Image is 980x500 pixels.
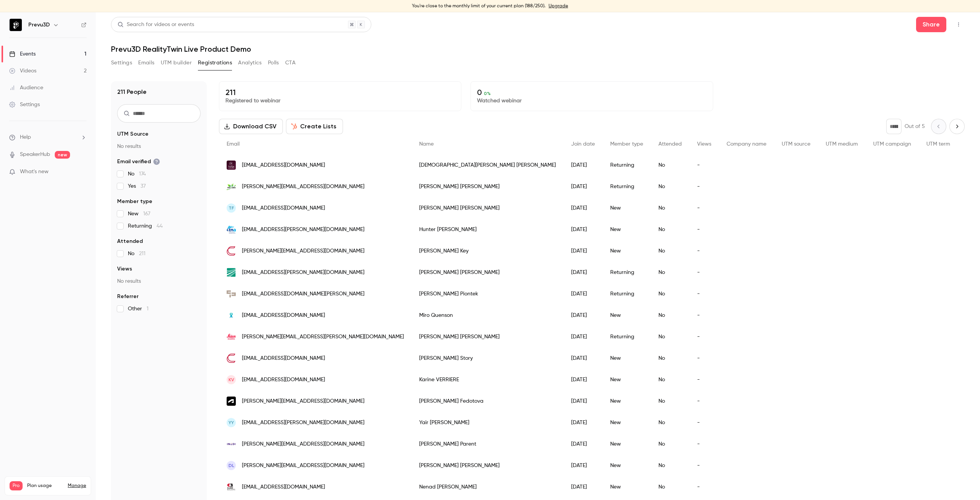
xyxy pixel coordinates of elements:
span: Company name [727,141,766,147]
div: [DATE] [563,176,603,197]
h6: Prevu3D [28,21,50,29]
div: No [651,455,689,476]
div: New [603,412,651,433]
button: CTA [285,57,296,69]
img: iml.fraunhofer.de [227,268,236,277]
div: [PERSON_NAME] Key [412,240,563,262]
div: Returning [603,176,651,197]
img: Prevu3D [10,19,22,31]
div: Yair [PERSON_NAME] [412,412,563,433]
div: Returning [603,262,651,283]
div: [DATE] [563,412,603,433]
div: Nenad [PERSON_NAME] [412,476,563,498]
div: [DATE] [563,348,603,369]
span: No [128,250,145,257]
span: New [128,210,150,218]
div: - [689,262,719,283]
img: turiyasoftech.com [227,161,236,170]
div: [DATE] [563,154,603,176]
div: - [689,283,719,305]
span: 211 [139,251,145,256]
a: Manage [68,483,86,489]
div: [DATE] [563,326,603,348]
span: TF [229,205,234,211]
span: [EMAIL_ADDRESS][PERSON_NAME][DOMAIN_NAME] [242,419,364,427]
img: autodesk.com [227,397,236,406]
div: - [689,240,719,262]
span: Help [20,133,31,141]
div: [PERSON_NAME] Parent [412,433,563,455]
span: 44 [157,223,163,229]
div: [PERSON_NAME] [PERSON_NAME] [412,455,563,476]
span: Referrer [117,293,139,300]
p: No results [117,143,201,150]
div: No [651,476,689,498]
button: Settings [111,57,132,69]
div: [DATE] [563,305,603,326]
span: Member type [117,198,152,205]
span: Other [128,305,149,313]
img: leica-geosystems.com [227,332,236,341]
span: Yes [128,182,146,190]
div: [PERSON_NAME] [PERSON_NAME] [412,197,563,219]
span: 0 % [484,91,491,96]
button: Emails [138,57,154,69]
span: Name [419,141,434,147]
button: Registrations [198,57,232,69]
div: [DATE] [563,283,603,305]
span: 174 [139,171,146,177]
span: Views [697,141,711,147]
span: [EMAIL_ADDRESS][DOMAIN_NAME] [242,376,325,384]
span: 1 [147,306,149,311]
button: Polls [268,57,279,69]
div: - [689,305,719,326]
div: No [651,390,689,412]
span: [PERSON_NAME][EMAIL_ADDRESS][DOMAIN_NAME] [242,440,364,448]
img: chiefengineering.us [227,246,236,256]
div: [PERSON_NAME] [PERSON_NAME] [412,176,563,197]
button: Next page [949,119,965,134]
span: Attended [117,238,143,245]
img: clarkbuilders.com [227,482,236,492]
span: Join date [571,141,595,147]
p: Out of 5 [905,123,925,130]
span: [PERSON_NAME][EMAIL_ADDRESS][DOMAIN_NAME] [242,247,364,255]
img: chiefengineering.us [227,354,236,363]
div: New [603,219,651,240]
span: [PERSON_NAME][EMAIL_ADDRESS][PERSON_NAME][DOMAIN_NAME] [242,333,404,341]
span: [PERSON_NAME][EMAIL_ADDRESS][DOMAIN_NAME] [242,462,364,470]
div: Returning [603,154,651,176]
div: No [651,197,689,219]
div: [DATE] [563,219,603,240]
div: [PERSON_NAME] Fedotova [412,390,563,412]
span: What's new [20,168,49,176]
div: Search for videos or events [118,21,194,29]
div: New [603,455,651,476]
div: Audience [9,84,43,92]
div: Returning [603,326,651,348]
button: UTM builder [161,57,192,69]
span: [PERSON_NAME][EMAIL_ADDRESS][DOMAIN_NAME] [242,183,364,191]
div: No [651,176,689,197]
img: twin4green.com [227,183,236,190]
span: [EMAIL_ADDRESS][PERSON_NAME][DOMAIN_NAME] [242,226,364,234]
span: DL [229,462,234,469]
p: Watched webinar [477,97,706,105]
div: Hunter [PERSON_NAME] [412,219,563,240]
div: New [603,305,651,326]
div: New [603,240,651,262]
span: 37 [140,184,146,189]
div: [DATE] [563,476,603,498]
span: [EMAIL_ADDRESS][DOMAIN_NAME] [242,483,325,491]
div: - [689,197,719,219]
div: New [603,369,651,390]
span: new [55,151,70,159]
h1: Prevu3D RealityTwin Live Product Demo [111,44,965,54]
a: SpeakerHub [20,151,50,159]
p: Registered to webinar [225,97,455,105]
div: [DATE] [563,390,603,412]
div: [PERSON_NAME] [PERSON_NAME] [412,262,563,283]
span: Email verified [117,158,160,166]
div: Karine VERRIERE [412,369,563,390]
div: - [689,476,719,498]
